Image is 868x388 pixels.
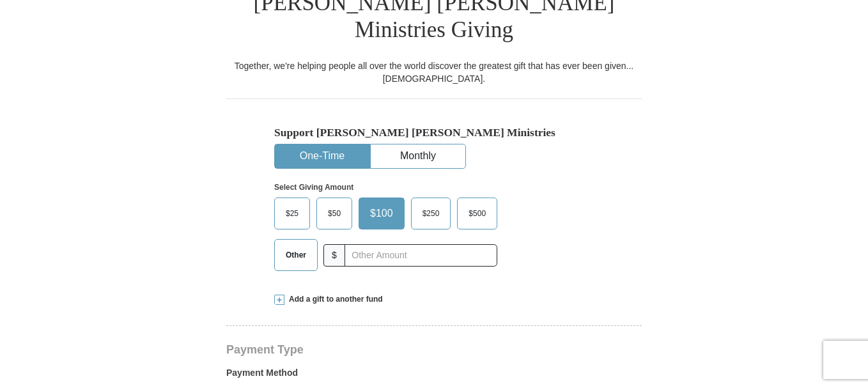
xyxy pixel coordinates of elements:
[416,204,446,223] span: $250
[364,204,399,223] span: $100
[274,126,594,139] h5: Support [PERSON_NAME] [PERSON_NAME] Ministries
[371,144,465,168] button: Monthly
[274,183,353,192] strong: Select Giving Amount
[345,244,497,267] input: Other Amount
[226,366,642,385] label: Payment Method
[323,244,345,267] span: $
[275,144,369,168] button: One-Time
[322,204,347,223] span: $50
[462,204,492,223] span: $500
[279,245,313,265] span: Other
[284,294,383,305] span: Add a gift to another fund
[226,345,642,355] h4: Payment Type
[226,59,642,85] div: Together, we're helping people all over the world discover the greatest gift that has ever been g...
[279,204,305,223] span: $25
